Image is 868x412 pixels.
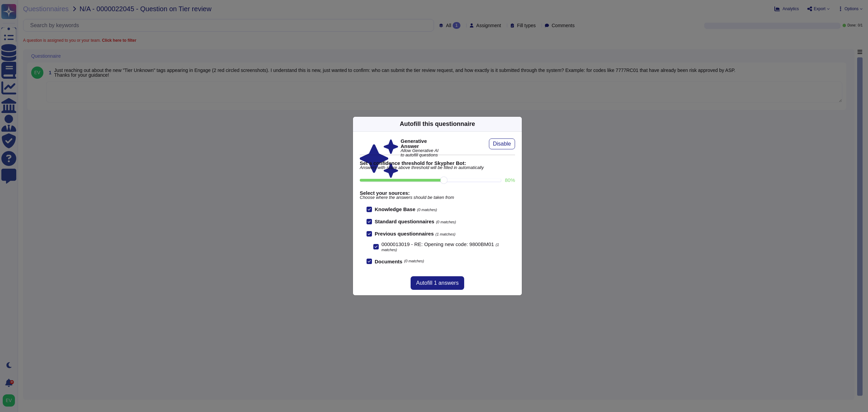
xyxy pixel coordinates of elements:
label: 80 % [505,177,515,183]
b: Standard questionnaires [375,219,434,224]
span: (1 matches) [435,232,455,236]
b: Set a confidence threshold for Skypher Bot: [360,161,515,166]
span: (1 matches) [381,243,499,252]
span: (0 matches) [436,220,456,224]
span: Autofill 1 answers [416,280,458,286]
b: Knowledge Base [375,206,415,212]
div: Autofill this questionnaire [400,119,475,129]
b: Generative Answer [401,138,439,149]
button: Autofill 1 answers [411,276,464,290]
span: 0000013019 - RE: Opening new code: 9800BM01 [381,241,494,247]
span: (0 matches) [404,259,424,263]
b: Select your sources: [360,190,515,195]
span: Allow Generative AI to autofill questions [401,149,439,157]
b: Previous questionnaires [375,231,434,237]
span: Choose where the answers should be taken from [360,195,515,200]
span: (0 matches) [417,208,437,212]
span: Answers with score above threshold will be filled in automatically [360,166,515,170]
b: Documents [375,259,402,264]
button: Disable [489,138,515,149]
span: Disable [493,141,511,147]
